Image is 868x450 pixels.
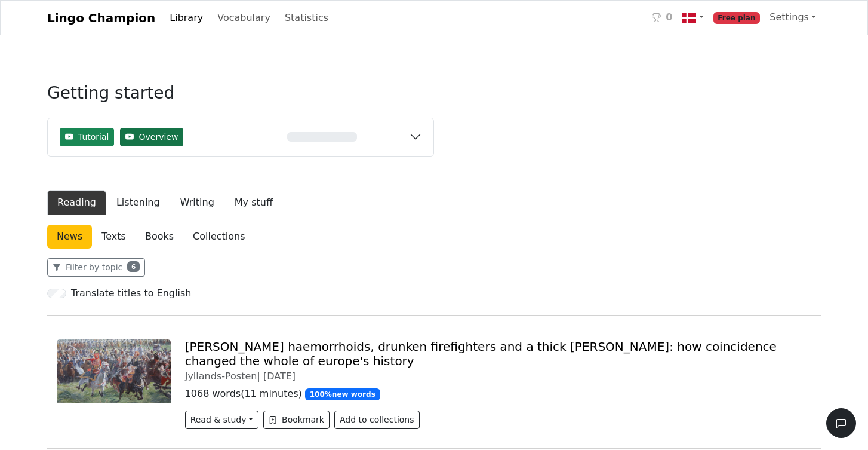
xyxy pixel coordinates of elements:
[185,387,811,401] p: 1068 words ( 11 minutes )
[183,225,254,249] a: Collections
[224,190,283,215] button: My stuff
[47,83,434,113] h3: Getting started
[120,128,183,146] span: Overview
[92,225,136,249] a: Texts
[138,131,178,143] span: Overview
[47,225,92,249] a: News
[185,411,258,429] button: Read & study
[165,6,208,30] a: Library
[305,388,380,400] span: 100 % new words
[213,6,275,30] a: Vocabulary
[127,261,140,272] span: 6
[60,128,114,146] span: Tutorial
[47,6,155,30] a: Lingo Champion
[57,339,171,403] img: nr--35-jpg
[280,6,333,30] a: Statistics
[185,371,811,382] div: Jyllands-Posten |
[765,5,821,29] a: Settings
[713,12,761,24] span: Free plan
[263,371,296,382] span: [DATE]
[47,258,145,277] button: Filter by topic6
[185,339,777,368] a: [PERSON_NAME] haemorrhoids, drunken firefighters and a thick [PERSON_NAME]: how coincidence chang...
[682,11,696,25] img: dk.svg
[71,287,191,299] h6: Translate titles to English
[647,5,677,30] a: 0
[48,118,433,156] button: TutorialOverview
[666,10,672,25] span: 0
[136,225,183,249] a: Books
[78,131,109,143] span: Tutorial
[47,190,106,215] button: Reading
[170,190,224,215] button: Writing
[263,411,330,429] button: Bookmark
[334,411,420,429] button: Add to collections
[106,190,170,215] button: Listening
[769,11,809,23] span: Settings
[709,5,765,30] a: Free plan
